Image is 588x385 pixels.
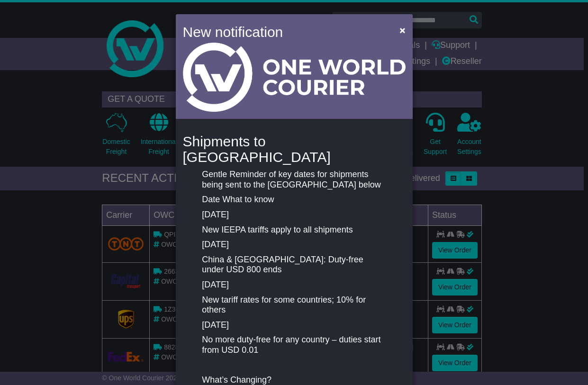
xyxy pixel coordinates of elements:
[202,255,386,275] p: China & [GEOGRAPHIC_DATA]: Duty-free under USD 800 ends
[202,225,386,235] p: New IEEPA tariffs apply to all shipments
[202,280,386,290] p: [DATE]
[202,170,386,190] p: Gentle Reminder of key dates for shipments being sent to the [GEOGRAPHIC_DATA] below
[399,25,405,36] span: ×
[395,20,410,40] button: Close
[183,43,406,112] img: Light
[202,335,386,355] p: No more duty-free for any country – duties start from USD 0.01
[183,134,406,165] h4: Shipments to [GEOGRAPHIC_DATA]
[202,195,386,205] p: Date What to know
[202,210,386,220] p: [DATE]
[183,21,386,43] h4: New notification
[202,240,386,250] p: [DATE]
[202,295,386,315] p: New tariff rates for some countries; 10% for others
[202,320,386,331] p: [DATE]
